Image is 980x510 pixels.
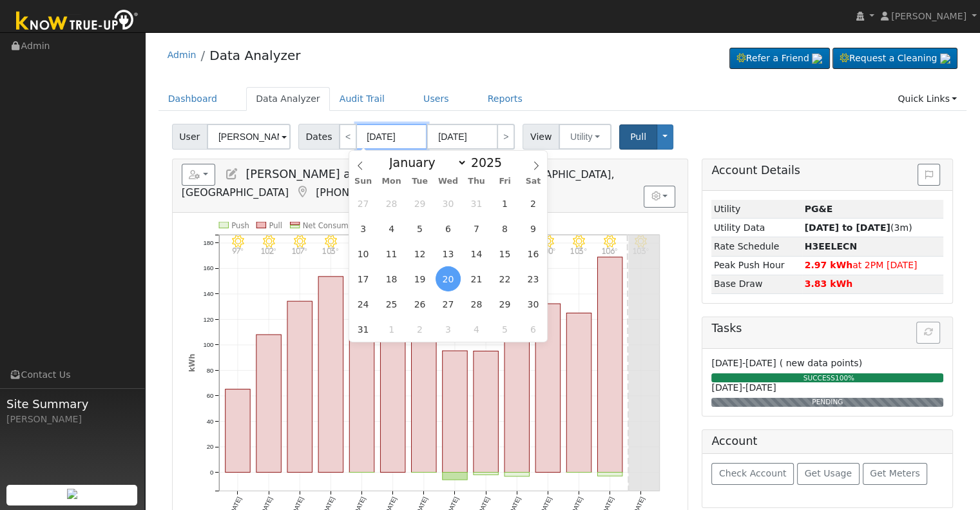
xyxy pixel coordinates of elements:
[6,413,138,426] div: [PERSON_NAME]
[227,248,249,255] p: 97°
[804,204,832,214] strong: ID: 17244676, authorized: 09/02/25
[729,48,830,70] a: Refer a Friend
[832,48,957,70] a: Request a Cleaning
[206,418,213,425] text: 40
[407,291,432,317] span: August 26, 2025
[168,50,197,60] a: Admin
[630,132,646,142] span: Pull
[207,124,291,150] input: Select a User
[492,266,517,291] span: August 22, 2025
[940,54,950,64] img: retrieve
[379,317,404,342] span: September 1, 2025
[559,124,611,150] button: Utility
[719,468,787,478] span: Check Account
[6,395,138,413] span: Site Summary
[804,222,890,233] strong: [DATE] to [DATE]
[349,302,374,472] rect: onclick=""
[245,168,463,181] span: [PERSON_NAME] and [PERSON_NAME]
[225,168,239,181] a: Edit User (21208)
[597,257,622,473] rect: onclick=""
[67,489,77,499] img: retrieve
[320,248,341,255] p: 103°
[492,291,517,317] span: August 29, 2025
[492,216,517,241] span: August 8, 2025
[891,11,966,21] span: [PERSON_NAME]
[383,155,467,170] select: Month
[203,315,213,322] text: 120
[411,324,436,473] rect: onclick=""
[708,373,949,384] div: SUCCESS
[295,186,309,199] a: Map
[302,221,410,230] text: Net Consumption 1,554 kWh
[542,235,554,248] i: 8/30 - Clear
[464,317,489,342] span: September 4, 2025
[504,473,530,476] rect: onclick=""
[492,191,517,216] span: August 1, 2025
[436,291,461,317] span: August 27, 2025
[318,277,343,473] rect: onclick=""
[206,392,213,399] text: 60
[918,164,940,186] button: Issue History
[711,275,802,293] td: Base Draw
[711,398,943,407] div: PENDING
[804,241,857,251] strong: M
[467,155,514,170] input: Year
[780,358,862,368] span: ( new data points)
[379,191,404,216] span: July 28, 2025
[436,266,461,291] span: August 20, 2025
[269,221,282,230] text: Pull
[436,191,461,216] span: July 30, 2025
[568,248,590,255] p: 103°
[492,241,517,266] span: August 15, 2025
[802,256,943,275] td: at 2PM [DATE]
[206,443,213,450] text: 20
[351,291,376,317] span: August 24, 2025
[604,235,616,248] i: 9/01 - Clear
[203,341,213,348] text: 100
[407,317,432,342] span: September 2, 2025
[711,322,943,335] h5: Tasks
[711,358,776,368] span: [DATE]-[DATE]
[521,191,546,216] span: August 2, 2025
[711,164,943,177] h5: Account Details
[209,48,300,63] a: Data Analyzer
[597,473,622,476] rect: onclick=""
[379,241,404,266] span: August 11, 2025
[231,221,249,230] text: Push
[863,463,928,485] button: Get Meters
[407,216,432,241] span: August 5, 2025
[711,237,802,256] td: Rate Schedule
[711,200,802,219] td: Utility
[351,241,376,266] span: August 10, 2025
[463,177,491,186] span: Thu
[298,124,340,150] span: Dates
[521,291,546,317] span: August 30, 2025
[443,351,468,473] rect: onclick=""
[339,124,357,150] a: <
[870,468,920,478] span: Get Meters
[599,248,621,255] p: 106°
[287,301,312,472] rect: onclick=""
[804,222,912,233] span: (3m)
[407,191,432,216] span: July 29, 2025
[210,469,213,476] text: 0
[351,216,376,241] span: August 3, 2025
[436,317,461,342] span: September 3, 2025
[566,313,591,472] rect: onclick=""
[711,382,776,393] span: [DATE]-[DATE]
[474,351,499,472] rect: onclick=""
[464,266,489,291] span: August 21, 2025
[379,266,404,291] span: August 18, 2025
[711,435,757,447] h5: Account
[519,177,547,186] span: Sat
[203,290,213,297] text: 140
[537,248,559,255] p: 100°
[464,191,489,216] span: July 31, 2025
[464,216,489,241] span: August 7, 2025
[797,463,860,485] button: Get Usage
[888,87,966,111] a: Quick Links
[258,248,280,255] p: 102°
[203,239,213,246] text: 180
[380,312,405,472] rect: onclick=""
[804,260,852,270] strong: 2.97 kWh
